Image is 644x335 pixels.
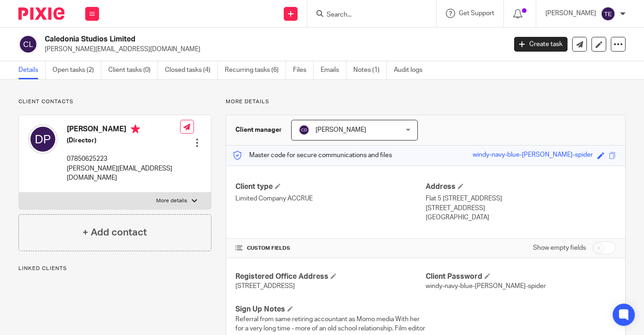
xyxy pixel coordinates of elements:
[45,45,500,54] p: [PERSON_NAME][EMAIL_ADDRESS][DOMAIN_NAME]
[67,124,180,136] h4: [PERSON_NAME]
[293,61,314,79] a: Files
[426,272,616,282] h4: Client Password
[67,164,180,183] p: [PERSON_NAME][EMAIL_ADDRESS][DOMAIN_NAME]
[18,35,38,54] img: svg%3E
[473,150,593,161] div: windy-navy-blue-[PERSON_NAME]-spider
[156,197,187,205] p: More details
[426,213,616,222] p: [GEOGRAPHIC_DATA]
[235,245,426,252] h4: CUSTOM FIELDS
[165,61,218,79] a: Closed tasks (4)
[67,154,180,164] p: 07850625223
[131,124,140,134] i: Primary
[18,98,211,106] p: Client contacts
[28,124,58,154] img: svg%3E
[299,124,310,135] img: svg%3E
[18,265,211,272] p: Linked clients
[353,61,387,79] a: Notes (1)
[426,204,616,213] p: [STREET_ADDRESS]
[426,194,616,203] p: Flat 5 [STREET_ADDRESS]
[235,194,426,203] p: Limited Company ACCRUE
[226,98,626,106] p: More details
[18,61,46,79] a: Details
[235,283,295,289] span: [STREET_ADDRESS]
[459,10,494,17] span: Get Support
[235,182,426,192] h4: Client type
[514,37,568,52] a: Create task
[53,61,101,79] a: Open tasks (2)
[394,61,429,79] a: Audit logs
[426,182,616,192] h4: Address
[533,243,586,253] label: Show empty fields
[18,7,64,20] img: Pixie
[326,11,409,19] input: Search
[321,61,346,79] a: Emails
[67,136,180,145] h5: (Director)
[45,35,409,44] h2: Caledonia Studios Limited
[82,225,147,240] h4: + Add contact
[225,61,286,79] a: Recurring tasks (6)
[235,125,282,135] h3: Client manager
[233,151,392,160] p: Master code for secure communications and files
[235,305,426,314] h4: Sign Up Notes
[235,272,426,282] h4: Registered Office Address
[545,9,596,18] p: [PERSON_NAME]
[108,61,158,79] a: Client tasks (0)
[601,6,615,21] img: svg%3E
[426,283,546,289] span: windy-navy-blue-[PERSON_NAME]-spider
[316,127,366,133] span: [PERSON_NAME]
